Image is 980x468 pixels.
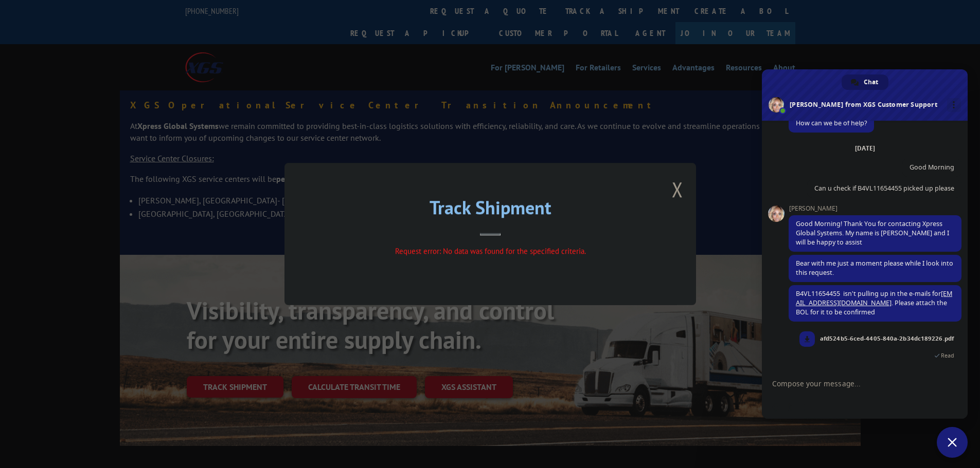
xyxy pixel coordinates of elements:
[937,427,968,458] a: Close chat
[786,403,794,411] span: Send a file
[796,219,949,247] span: Good Morning! Thank You for contacting Xpress Global Systems. My name is [PERSON_NAME] and I will...
[772,403,780,411] span: Insert an emoji
[842,74,888,90] a: Chat
[772,370,937,396] textarea: Compose your message...
[672,176,683,203] button: Close modal
[814,184,954,193] span: Can u check if B4VL11654455 picked up please
[855,145,875,152] div: [DATE]
[789,205,961,212] span: [PERSON_NAME]
[395,246,585,256] span: Request error: No data was found for the specified criteria.
[796,259,953,277] span: Bear with me just a moment please while I look into this request.
[941,352,954,359] span: Read
[799,403,807,411] span: Audio message
[864,74,878,90] span: Chat
[796,289,952,316] span: B4VL11654455 isn't pulling up in the e-mails for . Please attach the BOL for it to be confirmed
[910,163,954,172] span: Good Morning
[336,200,645,220] h2: Track Shipment
[796,289,952,307] a: [EMAIL_ADDRESS][DOMAIN_NAME]
[820,334,954,343] span: afd524b5-6ced-4405-840a-2b34dc189226.pdf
